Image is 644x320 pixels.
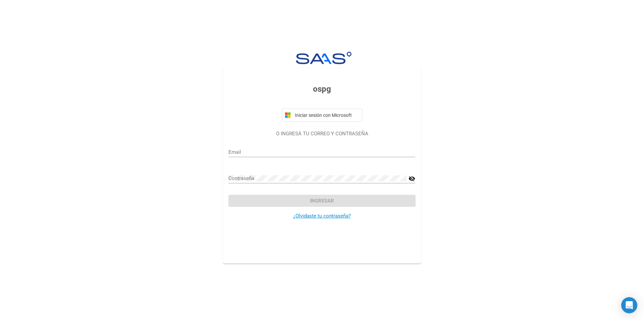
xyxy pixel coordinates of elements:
button: Ingresar [228,195,415,207]
p: O INGRESÁ TU CORREO Y CONTRASEÑA [228,130,415,138]
mat-icon: visibility_off [409,175,415,183]
span: Iniciar sesión con Microsoft [293,112,359,118]
span: Ingresar [310,198,334,204]
div: Open Intercom Messenger [621,297,637,313]
h3: ospg [228,83,415,95]
a: ¿Olvidaste tu contraseña? [293,213,351,219]
button: Iniciar sesión con Microsoft [282,108,362,122]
